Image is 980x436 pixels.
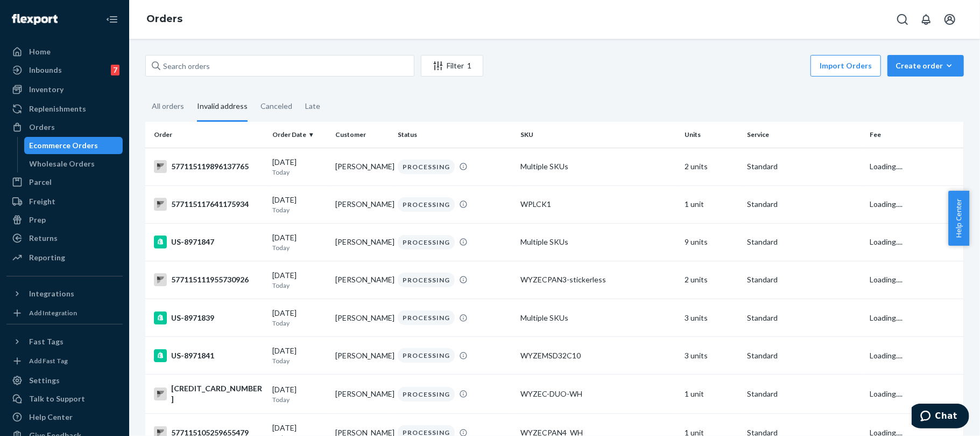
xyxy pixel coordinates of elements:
[29,103,86,114] div: Replenishments
[521,274,676,285] div: WYZECPAN3-stickerless
[29,196,55,207] div: Freight
[6,285,123,302] button: Integrations
[680,223,743,261] td: 9 units
[29,177,52,188] div: Parcel
[865,375,964,414] td: Loading....
[398,160,455,174] div: PROCESSING
[680,122,743,148] th: Units
[331,223,394,261] td: [PERSON_NAME]
[865,299,964,337] td: Loading....
[865,185,964,223] td: Loading....
[272,205,327,214] p: Today
[29,122,55,133] div: Orders
[154,273,264,286] div: 577115111955730926
[393,122,516,148] th: Status
[272,232,327,252] div: [DATE]
[747,350,861,361] p: Standard
[6,100,123,117] a: Replenishments
[29,393,85,404] div: Talk to Support
[331,148,394,185] td: [PERSON_NAME]
[517,223,680,261] td: Multiple SKUs
[915,9,937,30] button: Open notifications
[865,122,964,148] th: Fee
[272,157,327,177] div: [DATE]
[6,333,123,350] button: Fast Tags
[421,55,483,77] button: Filter
[146,13,182,25] a: Orders
[145,122,268,148] th: Order
[680,299,743,337] td: 3 units
[747,313,861,323] p: Standard
[305,92,320,120] div: Late
[517,299,680,337] td: Multiple SKUs
[272,395,327,404] p: Today
[680,375,743,414] td: 1 unit
[111,65,119,75] div: 7
[272,356,327,365] p: Today
[154,383,264,405] div: [CREDIT_CARD_NUMBER]
[6,372,123,389] a: Settings
[197,92,248,122] div: Invalid address
[260,92,292,120] div: Canceled
[272,270,327,290] div: [DATE]
[6,390,123,407] button: Talk to Support
[331,261,394,299] td: [PERSON_NAME]
[272,168,327,177] p: Today
[6,193,123,210] a: Freight
[865,261,964,299] td: Loading....
[6,43,123,60] a: Home
[6,61,123,79] a: Inbounds7
[680,185,743,223] td: 1 unit
[398,348,455,363] div: PROCESSING
[747,389,861,399] p: Standard
[912,404,969,431] iframe: Opens a widget where you can chat to one of our agents
[747,161,861,172] p: Standard
[517,148,680,185] td: Multiple SKUs
[268,122,331,148] th: Order Date
[6,230,123,247] a: Returns
[29,412,73,423] div: Help Center
[29,336,64,347] div: Fast Tags
[331,337,394,375] td: [PERSON_NAME]
[29,46,51,57] div: Home
[6,81,123,98] a: Inventory
[335,130,390,139] div: Customer
[398,387,455,402] div: PROCESSING
[6,249,123,266] a: Reporting
[680,337,743,375] td: 3 units
[29,308,77,317] div: Add Integration
[865,148,964,185] td: Loading....
[29,252,65,263] div: Reporting
[272,345,327,365] div: [DATE]
[887,55,964,77] button: Create order
[272,281,327,290] p: Today
[896,60,956,71] div: Create order
[810,55,881,77] button: Import Orders
[154,349,264,362] div: US-8971841
[12,14,58,25] img: Flexport logo
[24,155,123,172] a: Wholesale Orders
[30,158,95,169] div: Wholesale Orders
[948,191,969,246] button: Help Center
[517,122,680,148] th: SKU
[154,198,264,211] div: 577115117641175934
[331,299,394,337] td: [PERSON_NAME]
[6,355,123,368] a: Add Fast Tag
[398,310,455,325] div: PROCESSING
[154,312,264,324] div: US-8971839
[6,174,123,191] a: Parcel
[29,65,62,75] div: Inbounds
[272,319,327,328] p: Today
[29,375,60,386] div: Settings
[29,233,58,244] div: Returns
[331,185,394,223] td: [PERSON_NAME]
[680,148,743,185] td: 2 units
[939,9,961,30] button: Open account menu
[29,214,46,225] div: Prep
[743,122,865,148] th: Service
[29,288,74,299] div: Integrations
[680,261,743,299] td: 2 units
[747,274,861,285] p: Standard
